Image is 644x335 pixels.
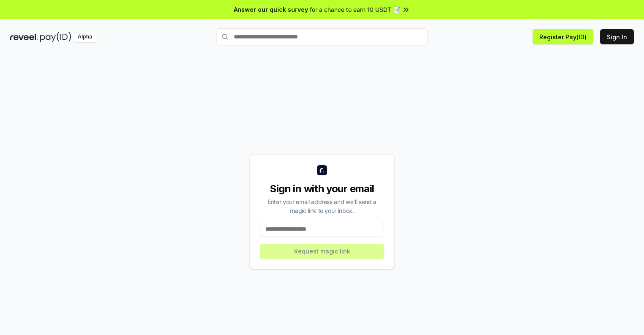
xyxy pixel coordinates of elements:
img: logo_small [317,165,327,175]
button: Sign In [600,29,634,44]
span: Answer our quick survey [234,5,308,14]
div: Alpha [73,32,97,42]
div: Enter your email address and we’ll send a magic link to your inbox. [260,197,384,215]
span: for a chance to earn 10 USDT 📝 [310,5,400,14]
button: Register Pay(ID) [533,29,593,44]
img: reveel_dark [10,32,38,42]
div: Sign in with your email [260,182,384,196]
img: pay_id [40,32,71,42]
